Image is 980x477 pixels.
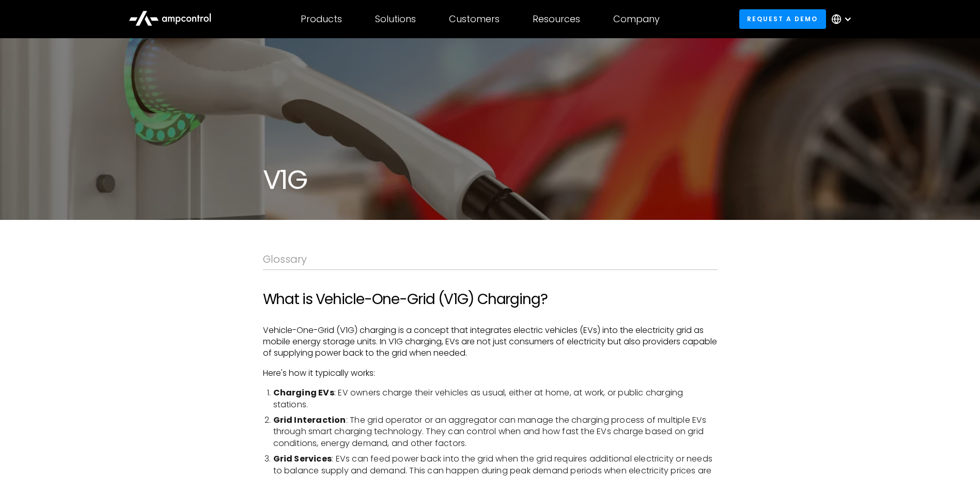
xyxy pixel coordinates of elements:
[613,13,660,25] div: Company
[273,453,332,465] strong: Grid Services
[263,368,718,379] p: Here's how it typically works:
[449,13,500,25] div: Customers
[273,414,346,426] strong: Grid Interaction
[263,253,718,265] div: Glossary
[375,13,416,25] div: Solutions
[263,164,718,195] h1: V1G
[263,325,718,359] p: Vehicle-One-Grid (V1G) charging is a concept that integrates electric vehicles (EVs) into the ele...
[533,13,580,25] div: Resources
[273,415,718,449] li: : The grid operator or an aggregator can manage the charging process of multiple EVs through smar...
[301,13,342,25] div: Products
[273,387,334,399] strong: Charging EVs
[263,291,718,308] h2: What is Vehicle-One-Grid (V1G) Charging?
[739,9,826,28] a: Request a demo
[273,387,718,410] li: : EV owners charge their vehicles as usual, either at home, at work, or public charging stations.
